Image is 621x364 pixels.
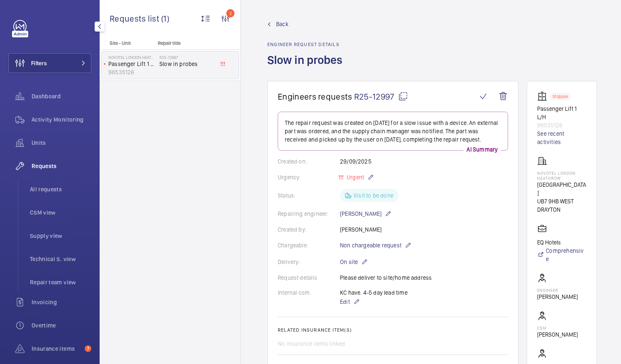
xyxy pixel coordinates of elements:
span: Technical S. view [30,255,91,263]
button: Filters [8,53,91,73]
p: Passenger Lift 1 L/H [537,105,587,121]
p: Site - Unit [100,40,154,46]
span: R25-12997 [354,91,408,102]
span: Units [32,139,91,147]
span: Repair team view [30,278,91,286]
span: Overtime [32,321,91,330]
span: Requests list [110,13,161,24]
p: AI Summary [463,145,501,154]
span: CSM view [30,208,91,217]
p: EQ Hotels [537,238,587,247]
span: Supply view [30,232,91,240]
p: 98535126 [108,68,156,76]
a: See recent activities [537,129,587,146]
span: Invoicing [32,298,91,306]
p: [PERSON_NAME] [537,293,578,301]
span: 7 [85,345,91,352]
p: NOVOTEL LONDON HEATHROW [537,171,587,181]
p: UB7 9HB WEST DRAYTON [537,197,587,214]
span: Engineers requests [278,91,352,102]
p: NOVOTEL LONDON HEATHROW [108,55,156,60]
span: Non chargeable request [340,241,401,249]
p: Repair title [158,40,213,46]
img: elevator.svg [537,91,550,101]
a: Comprehensive [537,247,587,263]
h2: R25-12997 [159,55,214,60]
h2: Related insurance item(s) [278,327,508,333]
p: The repair request was created on [DATE] for a slow issue with a device. An external part was ord... [285,119,501,144]
span: Filters [31,59,47,67]
span: Back [276,20,288,28]
p: [PERSON_NAME] [537,330,578,339]
span: Urgent [345,174,364,181]
p: [PERSON_NAME] [340,209,391,219]
p: Passenger Lift 1 L/H [108,60,156,68]
span: Activity Monitoring [32,115,91,124]
p: CSM [537,325,578,330]
span: Slow in probes [159,60,214,68]
span: All requests [30,185,91,193]
p: On site [340,257,368,267]
span: Requests [32,162,91,170]
p: Engineer [537,288,578,293]
p: 98535126 [537,121,587,129]
h2: Engineer request details [267,42,347,47]
p: [GEOGRAPHIC_DATA] [537,181,587,197]
p: Stopped [553,95,568,98]
h1: Slow in probes [267,52,347,81]
span: Insurance items [32,344,81,353]
span: Dashboard [32,92,91,100]
span: Edit [340,298,350,306]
